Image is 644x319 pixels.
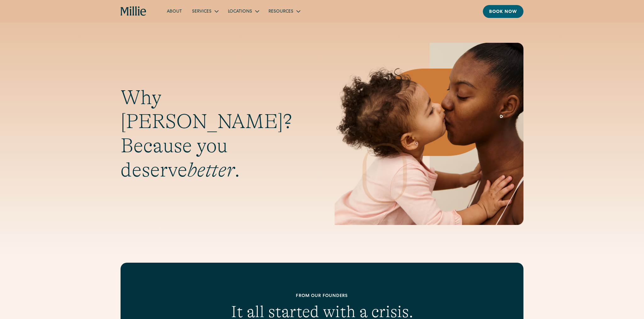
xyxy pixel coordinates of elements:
div: Locations [223,6,263,16]
h1: Why [PERSON_NAME]? Because you deserve . [121,86,309,182]
div: Services [192,8,212,15]
div: From our founders [161,293,483,299]
div: Book now [489,9,517,15]
a: home [121,6,147,16]
div: Resources [268,8,293,15]
a: Book now [483,5,523,18]
div: Services [187,6,223,16]
div: Locations [228,8,252,15]
img: Mother and baby sharing a kiss, highlighting the emotional bond and nurturing care at the heart o... [335,43,523,225]
em: better [187,159,234,181]
div: Resources [263,6,305,16]
a: About [162,6,187,16]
